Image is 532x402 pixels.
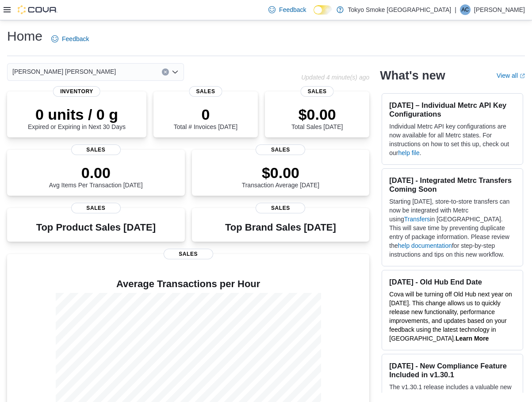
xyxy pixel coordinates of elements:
[314,15,314,15] span: Dark Mode
[389,197,516,259] p: Starting [DATE], store-to-store transfers can now be integrated with Metrc using in [GEOGRAPHIC_D...
[7,27,42,45] h1: Home
[242,164,320,189] div: Transaction Average [DATE]
[48,30,92,48] a: Feedback
[520,73,525,79] svg: External link
[389,122,516,157] p: Individual Metrc API key configurations are now available for all Metrc states. For instructions ...
[389,277,516,286] h3: [DATE] - Old Hub End Date
[398,149,420,156] a: help file
[189,86,222,97] span: Sales
[172,68,179,76] button: Open list of options
[12,66,116,77] span: [PERSON_NAME] [PERSON_NAME]
[497,72,525,79] a: View allExternal link
[71,144,121,155] span: Sales
[14,279,362,289] h4: Average Transactions per Hour
[174,106,237,123] p: 0
[164,249,213,259] span: Sales
[314,5,332,15] input: Dark Mode
[301,86,334,97] span: Sales
[256,144,305,155] span: Sales
[18,5,57,14] img: Cova
[380,68,445,83] h2: What's new
[62,34,89,43] span: Feedback
[28,106,126,130] div: Expired or Expiring in Next 30 Days
[225,222,336,233] h3: Top Brand Sales [DATE]
[256,203,305,213] span: Sales
[389,361,516,379] h3: [DATE] - New Compliance Feature Included in v1.30.1
[398,242,452,249] a: help documentation
[53,86,100,97] span: Inventory
[291,106,343,123] p: $0.00
[460,4,471,15] div: Angela Cain
[404,216,430,223] a: Transfers
[462,4,469,15] span: AC
[49,164,143,182] p: 0.00
[28,106,126,123] p: 0 units / 0 g
[291,106,343,130] div: Total Sales [DATE]
[162,68,169,76] button: Clear input
[474,4,525,15] p: [PERSON_NAME]
[71,203,121,213] span: Sales
[301,74,369,81] p: Updated 4 minute(s) ago
[455,4,456,15] p: |
[242,164,320,182] p: $0.00
[279,5,306,14] span: Feedback
[36,222,156,233] h3: Top Product Sales [DATE]
[265,1,310,19] a: Feedback
[389,176,516,193] h3: [DATE] - Integrated Metrc Transfers Coming Soon
[49,164,143,189] div: Avg Items Per Transaction [DATE]
[389,291,512,342] span: Cova will be turning off Old Hub next year on [DATE]. This change allows us to quickly release ne...
[348,4,452,15] p: Tokyo Smoke [GEOGRAPHIC_DATA]
[389,101,516,118] h3: [DATE] – Individual Metrc API Key Configurations
[174,106,237,130] div: Total # Invoices [DATE]
[455,335,489,342] a: Learn More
